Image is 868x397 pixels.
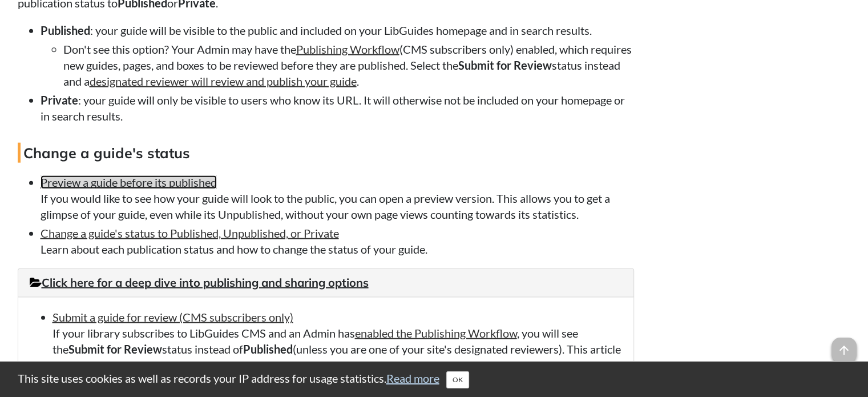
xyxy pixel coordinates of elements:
[53,309,622,373] li: If your library subscribes to LibGuides CMS and an Admin has , you will see the status instead of...
[446,371,469,388] button: Close
[41,22,634,89] li: : your guide will be visible to the public and included on your LibGuides homepage and in search ...
[53,310,293,324] a: Submit a guide for review (CMS subscribers only)
[41,93,78,107] strong: Private
[386,371,439,385] a: Read more
[90,74,357,88] a: designated reviewer will review and publish your guide
[41,92,634,124] li: : your guide will only be visible to users who know its URL. It will otherwise not be included on...
[68,342,162,356] strong: Submit for Review
[41,226,339,240] a: Change a guide's status to Published, Unpublished, or Private
[41,23,90,37] strong: Published
[831,339,857,352] a: arrow_upward
[296,42,399,56] a: Publishing Workflow
[243,342,293,356] strong: Published
[355,326,517,340] a: enabled the Publishing Workflow
[458,58,552,72] strong: Submit for Review
[41,225,634,257] li: Learn about each publication status and how to change the status of your guide.
[6,370,862,388] div: This site uses cookies as well as records your IP address for usage statistics.
[41,175,217,189] a: Preview a guide before its published
[831,338,857,363] span: arrow_upward
[63,41,634,89] li: Don't see this option? Your Admin may have the (CMS subscribers only) enabled, which requires new...
[18,143,634,163] h4: Change a guide's status
[30,275,369,290] a: Click here for a deep dive into publishing and sharing options
[41,174,634,222] li: If you would like to see how your guide will look to the public, you can open a preview version. ...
